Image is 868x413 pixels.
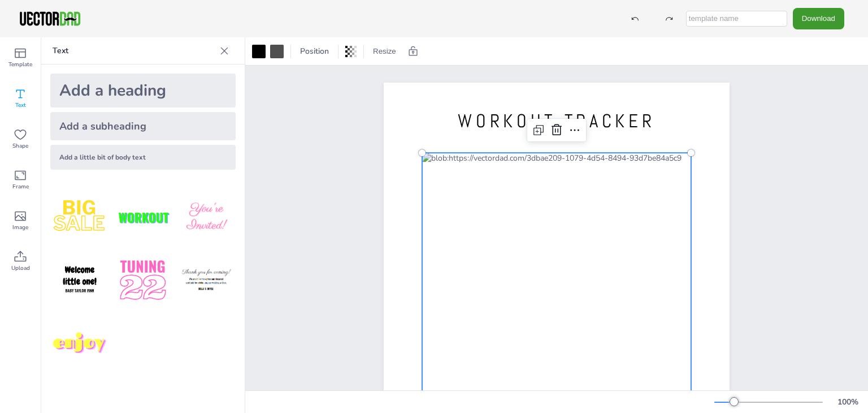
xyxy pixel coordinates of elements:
img: style1.png [50,188,109,247]
img: VectorDad-1.png [18,10,82,27]
span: WORKOUT TRACKER [458,109,655,133]
button: Download [793,8,844,29]
img: 1B4LbXY.png [114,251,172,310]
img: K4iXMrW.png [177,251,236,310]
span: Frame [12,182,29,191]
span: Position [298,46,331,57]
img: XdJCRjX.png [114,188,172,247]
span: Image [12,223,28,232]
div: 100 % [834,397,861,407]
div: Add a subheading [50,112,236,140]
span: Template [8,60,32,69]
div: Add a heading [50,74,236,107]
button: Resize [368,42,401,61]
div: Add a little bit of body text [50,145,236,170]
img: GNLDUe7.png [50,251,109,310]
span: Shape [12,141,28,150]
span: Upload [11,264,30,273]
img: M7yqmqo.png [50,315,109,373]
img: BBMXfK6.png [177,188,236,247]
input: template name [686,11,787,27]
span: Text [15,101,26,110]
p: Text [53,37,215,64]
